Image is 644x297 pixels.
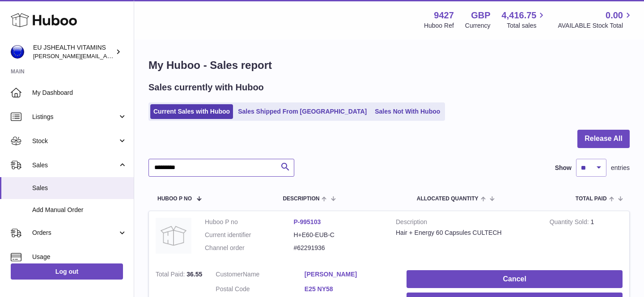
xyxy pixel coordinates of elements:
[32,161,118,170] span: Sales
[396,218,536,229] strong: Description
[502,9,537,21] span: 4,416.75
[32,229,118,237] span: Orders
[611,164,630,172] span: entries
[550,218,591,228] strong: Quantity Sold
[396,229,536,237] div: Hair + Energy 60 Capsules CULTECH
[216,271,243,278] span: Customer
[33,52,179,59] span: [PERSON_NAME][EMAIL_ADDRESS][DOMAIN_NAME]
[150,104,233,119] a: Current Sales with Huboo
[205,231,294,239] dt: Current identifier
[576,196,607,202] span: Total paid
[294,244,383,252] dd: #62291936
[205,218,294,226] dt: Huboo P no
[216,285,305,296] dt: Postal Code
[294,218,321,225] a: P-995103
[417,196,479,202] span: ALLOCATED Quantity
[32,89,127,97] span: My Dashboard
[502,9,547,30] a: 4,416.75 Total sales
[407,270,623,289] button: Cancel
[157,196,192,202] span: Huboo P no
[471,9,490,21] strong: GBP
[577,130,630,148] button: Release All
[372,104,443,119] a: Sales Not With Huboo
[33,43,114,60] div: EU JSHEALTH VITAMINS
[32,184,127,192] span: Sales
[11,263,123,280] a: Log out
[216,270,305,281] dt: Name
[32,206,127,214] span: Add Manual Order
[32,113,118,121] span: Listings
[543,211,629,263] td: 1
[305,270,394,279] a: [PERSON_NAME]
[32,137,118,145] span: Stock
[11,45,24,59] img: laura@jessicasepel.com
[156,218,191,254] img: no-photo.jpg
[205,244,294,252] dt: Channel order
[294,231,383,239] dd: H+E60-EUB-C
[507,21,547,30] span: Total sales
[148,81,264,93] h2: Sales currently with Huboo
[148,58,630,72] h1: My Huboo - Sales report
[434,9,454,21] strong: 9427
[32,253,127,261] span: Usage
[186,271,202,278] span: 36.55
[465,21,491,30] div: Currency
[305,285,394,293] a: E25 NY58
[606,9,623,21] span: 0.00
[283,196,319,202] span: Description
[424,21,454,30] div: Huboo Ref
[558,21,633,30] span: AVAILABLE Stock Total
[555,164,572,172] label: Show
[156,271,186,280] strong: Total Paid
[235,104,370,119] a: Sales Shipped From [GEOGRAPHIC_DATA]
[558,9,633,30] a: 0.00 AVAILABLE Stock Total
